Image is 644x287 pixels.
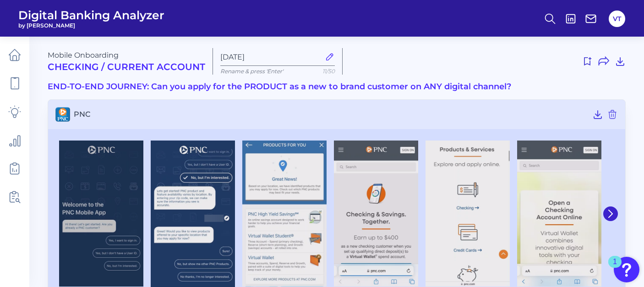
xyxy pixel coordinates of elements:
[59,141,143,287] img: PNC
[613,262,617,274] div: 1
[48,51,205,72] div: Mobile Onboarding
[334,141,418,287] img: PNC
[426,141,510,287] img: PNC
[74,110,589,119] span: PNC
[614,257,639,282] button: Open Resource Center, 1 new notification
[18,8,164,22] span: Digital Banking Analyzer
[18,22,164,29] span: by [PERSON_NAME]
[517,141,601,287] img: PNC
[48,82,626,92] h3: END-TO-END JOURNEY: Can you apply for the PRODUCT as a new to brand customer on ANY digital channel?
[242,141,327,287] img: PNC
[48,61,205,72] h2: Checking / Current Account
[322,68,335,75] span: 11/50
[609,11,625,27] button: VT
[220,68,335,75] p: Rename & press 'Enter'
